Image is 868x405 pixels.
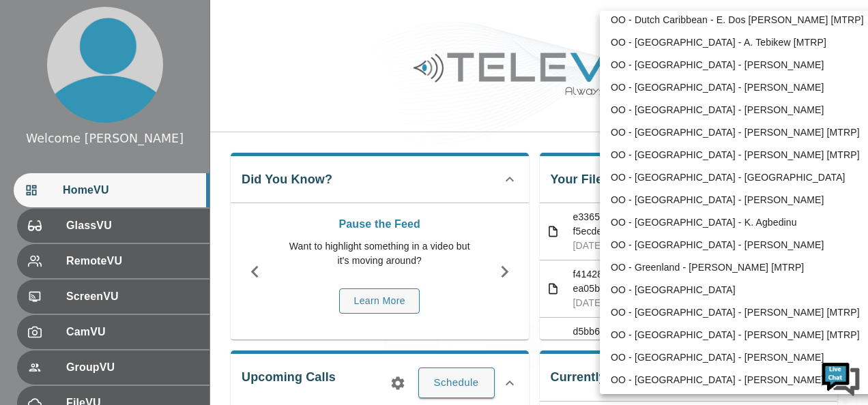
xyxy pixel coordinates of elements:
[224,7,257,40] div: Minimize live chat window
[7,265,260,312] textarea: Type your message and hit 'Enter'
[79,118,188,256] span: We're online!
[820,357,861,398] img: Chat Widget
[23,63,57,97] img: d_736959983_company_1615157101543_736959983
[71,72,229,89] div: Chat with us now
